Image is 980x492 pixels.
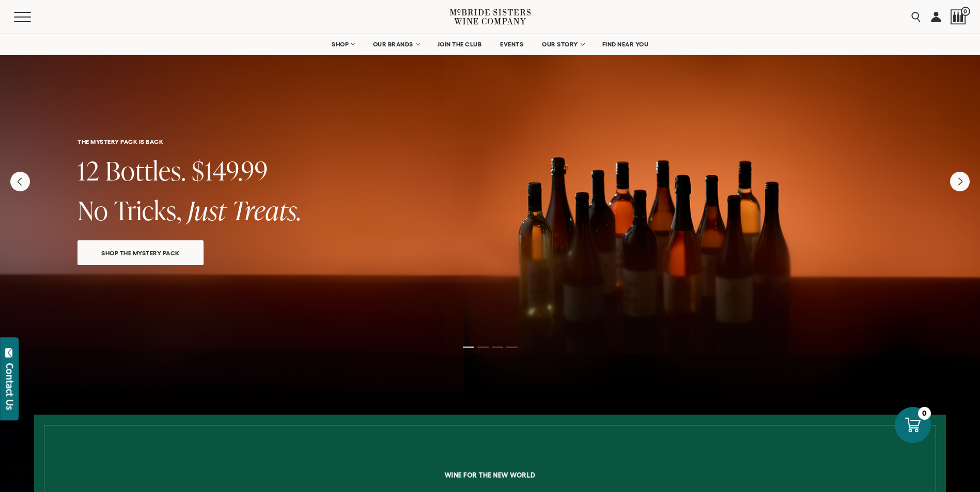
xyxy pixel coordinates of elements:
span: OUR STORY [542,41,578,48]
a: OUR BRANDS [366,34,426,55]
a: SHOP THE MYSTERY PACK [77,240,204,265]
span: JOIN THE CLUB [438,41,482,48]
div: Contact Us [5,363,15,410]
button: Next [950,172,970,191]
a: SHOP [325,34,361,55]
li: Page dot 1 [463,347,474,348]
button: Mobile Menu Trigger [14,12,51,22]
a: JOIN THE CLUB [431,34,489,55]
li: Page dot 4 [506,347,518,348]
span: 0 [961,7,970,16]
li: Page dot 2 [477,347,489,348]
div: 0 [918,407,931,420]
span: FIND NEAR YOU [602,41,649,48]
span: No [77,192,108,228]
span: SHOP THE MYSTERY PACK [83,247,198,259]
span: SHOP [332,41,349,48]
span: Just [188,192,226,228]
span: Bottles. [105,153,186,188]
a: OUR STORY [535,34,590,55]
a: EVENTS [493,34,530,55]
h6: Wine for the new world [113,471,867,479]
li: Page dot 3 [492,347,503,348]
button: Previous [10,172,30,191]
a: FIND NEAR YOU [596,34,656,55]
span: Tricks, [114,192,182,228]
h6: THE MYSTERY PACK IS BACK [77,138,903,145]
span: EVENTS [500,41,523,48]
span: OUR BRANDS [373,41,413,48]
span: $149.99 [192,153,268,188]
span: Treats. [232,192,302,228]
span: 12 [77,153,100,188]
